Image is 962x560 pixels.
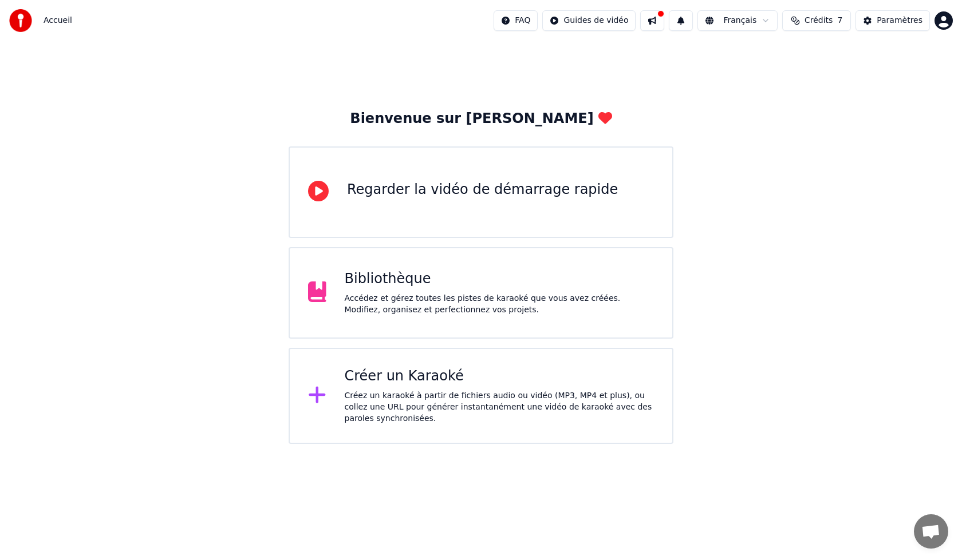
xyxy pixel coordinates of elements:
[345,270,655,288] div: Bibliothèque
[9,9,32,32] img: youka
[542,10,636,31] button: Guides de vidéo
[345,367,655,386] div: Créer un Karaoké
[350,110,612,128] div: Bienvenue sur [PERSON_NAME]
[855,10,930,31] button: Paramètres
[44,15,72,26] nav: breadcrumb
[805,15,833,26] span: Crédits
[837,15,842,26] span: 7
[347,181,618,199] div: Regarder la vidéo de démarrage rapide
[44,15,72,26] span: Accueil
[782,10,851,31] button: Crédits7
[345,390,655,424] div: Créez un karaoké à partir de fichiers audio ou vidéo (MP3, MP4 et plus), ou collez une URL pour g...
[345,293,655,316] div: Accédez et gérez toutes les pistes de karaoké que vous avez créées. Modifiez, organisez et perfec...
[877,15,922,26] div: Paramètres
[914,514,948,549] div: Ouvrir le chat
[494,10,538,31] button: FAQ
